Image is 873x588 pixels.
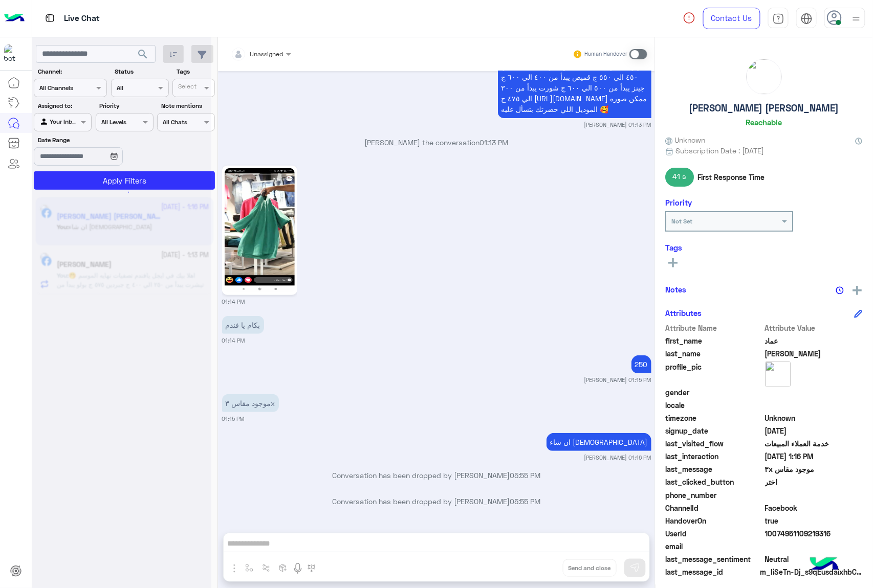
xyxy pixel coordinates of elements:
h6: Tags [666,243,863,252]
p: 13/10/2025, 1:13 PM [498,36,651,118]
span: first_name [666,335,763,346]
span: email [666,541,763,552]
p: 13/10/2025, 1:15 PM [222,394,279,412]
span: true [766,515,863,526]
span: phone_number [666,490,763,501]
span: ChannelId [666,503,763,513]
small: [PERSON_NAME] 01:13 PM [584,121,651,129]
span: 41 s [666,168,694,186]
span: 10074951109219316 [766,528,863,539]
img: spinner [683,12,695,24]
span: UserId [666,528,763,539]
span: timezone [666,413,763,423]
span: signup_date [666,425,763,436]
img: Logo [4,8,25,29]
span: Unassigned [250,50,283,58]
small: 01:14 PM [222,336,245,345]
img: tab [43,12,56,25]
p: 13/10/2025, 1:16 PM [547,433,651,451]
span: اهلا بيك في ايجل يافندم تصفيات نهايه الموسم 🤭 تيشرت يبدأ من ٢٥٠ الي ٤٠٠ ج جبردين ٥٧٥ ج بولو يبدأ ... [501,40,647,114]
p: Live Chat [64,12,100,26]
small: 01:14 PM [222,298,245,306]
p: [PERSON_NAME] the conversation [222,137,651,148]
span: Attribute Value [766,323,863,333]
span: last_interaction [666,451,763,462]
span: gender [666,387,763,398]
button: Send and close [563,559,617,577]
p: 13/10/2025, 1:14 PM [222,316,264,334]
span: First Response Time [698,172,765,183]
span: last_message_sentiment [666,554,763,564]
span: last_clicked_button [666,477,763,487]
span: null [766,490,863,501]
span: Subscription Date : [DATE] [676,145,765,156]
span: Unknown [666,134,706,145]
span: خدمة العملاء المبيعات [766,438,863,449]
img: profile [850,12,863,25]
div: loading... [113,183,130,201]
span: متعب عماد متعب [766,348,863,359]
span: 05:55 PM [510,497,541,506]
span: 05:55 PM [510,471,541,480]
h6: Priority [666,198,692,207]
span: 0 [766,554,863,564]
a: tab [768,8,789,29]
span: m_IiSeTn-Dj_s9qEusdaixhbCj6DJaev-99tcUCAtajDzMp20nYem1EIBU2ci-L1qiSgvmaFZH60Yqv-4t-QFEUg [760,567,863,577]
span: HandoverOn [666,515,763,526]
small: Human Handover [584,50,627,58]
h6: Notes [666,285,687,294]
img: 563920331_775530112145987_1786292650457338045_n.jpg [225,168,295,292]
img: add [853,286,862,295]
small: [PERSON_NAME] 01:16 PM [584,454,651,462]
img: notes [836,286,844,295]
img: tab [801,13,813,25]
span: null [766,541,863,552]
b: Not Set [672,217,693,225]
a: Contact Us [703,8,760,29]
span: موجود مقاس ٣x [766,464,863,474]
img: 713415422032625 [4,44,23,63]
span: 01:13 PM [480,138,509,147]
span: Attribute Name [666,323,763,333]
h6: Attributes [666,308,702,318]
span: null [766,400,863,411]
span: last_message_id [666,567,758,577]
span: 2025-10-13T10:16:10.557Z [766,451,863,462]
p: Conversation has been dropped by [PERSON_NAME] [222,470,651,481]
small: 01:15 PM [222,415,245,423]
span: locale [666,400,763,411]
h5: [PERSON_NAME] [PERSON_NAME] [689,102,839,114]
p: 13/10/2025, 1:15 PM [631,355,651,373]
span: 2025-07-27T15:34:06.375Z [766,425,863,436]
span: 0 [766,503,863,513]
h6: Reachable [746,118,782,127]
span: last_name [666,348,763,359]
img: tab [773,13,784,25]
p: Conversation has been dropped by [PERSON_NAME] [222,496,651,507]
img: hulul-logo.png [806,547,842,583]
span: last_message [666,464,763,474]
img: picture [747,59,782,94]
span: Unknown [766,413,863,423]
span: اختر [766,477,863,487]
span: عماد [766,335,863,346]
span: profile_pic [666,361,763,385]
img: picture [766,361,791,387]
span: last_visited_flow [666,438,763,449]
span: null [766,387,863,398]
small: [PERSON_NAME] 01:15 PM [584,376,651,384]
div: Select [177,82,197,94]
